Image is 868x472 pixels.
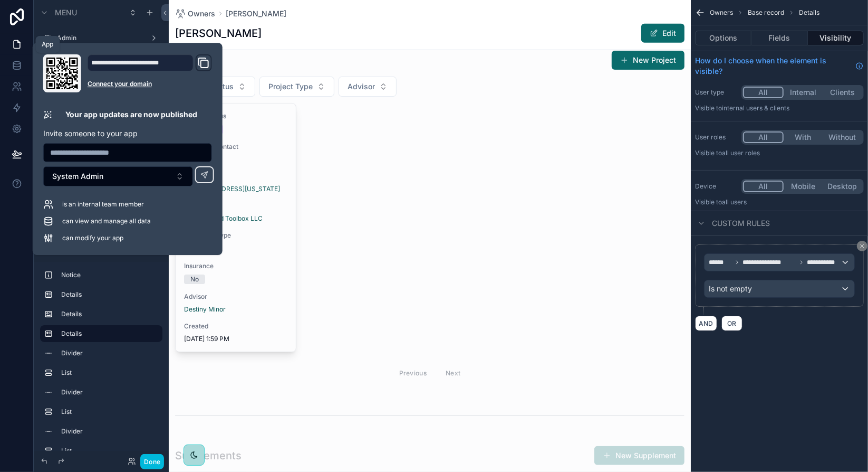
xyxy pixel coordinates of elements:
button: Fields [751,31,807,45]
span: can view and manage all data [62,217,151,225]
a: Owners [175,8,215,19]
button: Clients [823,87,862,98]
span: Owners [188,8,215,19]
span: Is not empty [709,284,752,294]
p: Your app updates are now published [65,109,197,120]
label: Divider [61,427,154,436]
label: User type [695,88,737,97]
span: Base record [748,8,784,17]
p: Visible to [695,149,864,157]
button: All [743,131,784,143]
span: Details [799,8,819,17]
p: Visible to [695,198,864,206]
button: Desktop [823,181,862,192]
label: Admin [57,34,141,42]
button: Without [823,131,862,143]
div: Domain and Custom Link [88,54,212,92]
span: all users [722,198,747,206]
button: All [743,87,784,98]
h1: [PERSON_NAME] [175,26,262,41]
button: OR [721,316,742,331]
span: How do I choose when the element is visible? [695,55,851,77]
span: System Admin [52,171,103,182]
a: Connect your domain [88,80,212,88]
span: Custom rules [712,218,770,229]
button: Visibility [808,31,864,45]
label: Details [61,329,154,338]
button: AND [695,316,717,331]
button: With [784,131,823,143]
button: Mobile [784,181,823,192]
label: User roles [695,133,737,141]
div: scrollable content [34,262,169,451]
a: How do I choose when the element is visible? [695,55,864,77]
label: List [61,369,154,377]
a: [PERSON_NAME] [226,8,286,19]
label: Details [61,310,154,318]
label: List [61,408,154,416]
button: Is not empty [704,280,855,298]
p: Invite someone to your app [43,128,212,139]
span: Menu [55,7,77,18]
button: Done [140,454,164,469]
div: App [42,40,53,49]
button: Internal [784,87,823,98]
span: can modify your app [62,234,123,242]
p: Visible to [695,104,864,112]
label: Device [695,182,737,191]
span: Owners [710,8,733,17]
label: Details [61,290,154,299]
label: Notice [61,271,154,279]
button: Edit [641,24,684,43]
button: Options [695,31,751,45]
span: Internal users & clients [722,104,789,112]
span: OR [725,319,739,327]
label: Divider [61,388,154,397]
button: Select Button [43,166,193,186]
label: Divider [61,349,154,357]
button: All [743,181,784,192]
label: List [61,447,154,455]
span: All user roles [722,149,760,157]
span: is an internal team member [62,200,144,209]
